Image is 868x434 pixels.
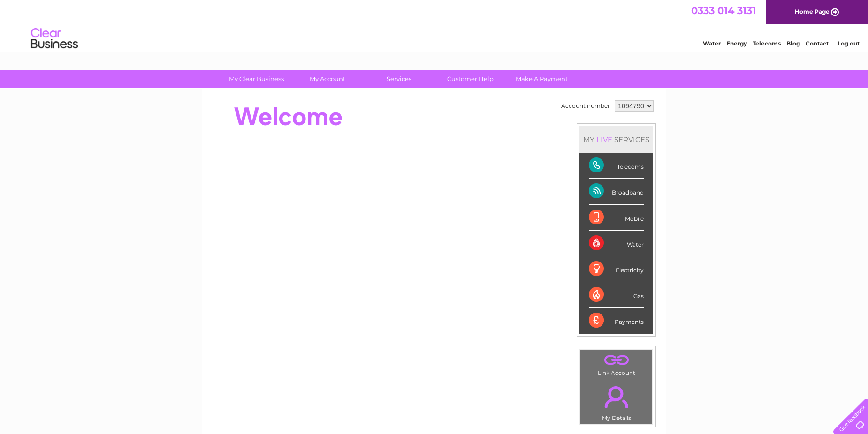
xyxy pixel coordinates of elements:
[580,378,653,424] td: My Details
[703,40,721,47] a: Water
[218,70,295,88] a: My Clear Business
[589,256,644,282] div: Electricity
[589,282,644,308] div: Gas
[806,40,829,47] a: Contact
[213,5,656,45] div: Clear Business is a trading name of Verastar Limited (registered in [GEOGRAPHIC_DATA] No. 3667643...
[360,70,438,88] a: Services
[753,40,781,47] a: Telecoms
[589,179,644,204] div: Broadband
[589,231,644,256] div: Water
[30,24,78,53] img: logo.png
[594,135,614,144] div: LIVE
[786,40,800,47] a: Blog
[691,5,756,16] a: 0333 014 3131
[589,205,644,231] div: Mobile
[583,352,650,368] a: .
[289,70,366,88] a: My Account
[583,381,650,413] a: .
[559,98,612,114] td: Account number
[589,153,644,179] div: Telecoms
[432,70,509,88] a: Customer Help
[503,70,580,88] a: Make A Payment
[580,349,653,379] td: Link Account
[726,40,747,47] a: Energy
[579,126,653,153] div: MY SERVICES
[589,308,644,333] div: Payments
[838,40,860,47] a: Log out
